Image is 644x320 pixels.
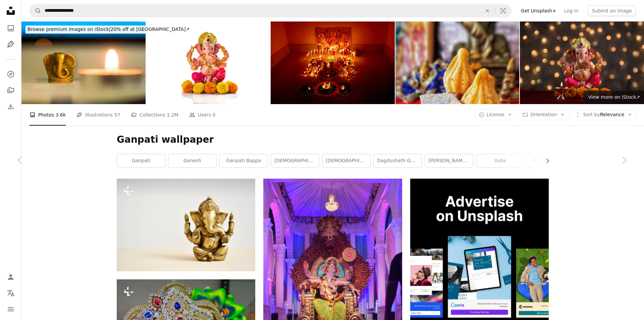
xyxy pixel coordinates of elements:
button: Sort byRelevance [571,109,636,120]
img: Bronze Ganesha and a Diya (oil Lamp) [21,21,146,104]
a: Collections 1.2M [131,104,178,126]
a: Illustrations [4,38,17,51]
form: Find visuals sitewide [30,4,512,17]
a: Illustrations 57 [76,104,120,126]
img: Modal sweets prasadam offerings to god [395,21,520,104]
img: a small statue of a person [117,179,255,271]
button: scroll list to the right [541,154,549,168]
span: 20% off at [GEOGRAPHIC_DATA] ↗ [28,27,190,32]
button: Visual search [495,4,511,17]
a: Log in [560,5,582,16]
a: [PERSON_NAME] [528,154,576,168]
a: Users 0 [189,104,216,126]
a: ganpati bappa [220,154,268,168]
a: a small statue of a person [117,222,255,228]
button: Menu [4,303,17,316]
img: file-1635990755334-4bfd90f37242image [410,179,549,317]
a: [DEMOGRAPHIC_DATA] [271,154,319,168]
span: License [487,112,504,117]
a: Browse premium images on iStock|20% off at [GEOGRAPHIC_DATA]↗ [21,21,196,38]
a: Log in / Sign up [4,270,17,284]
a: gold hindu deity statue on purple couch [263,280,402,286]
button: Clear [480,4,495,17]
button: Submit an image [588,5,636,16]
span: Relevance [583,111,624,118]
a: Explore [4,67,17,81]
button: Orientation [519,109,569,120]
a: Collections [4,84,17,97]
span: Browse premium images on iStock | [28,27,110,32]
img: Hindu God Ganesha. Ganesha Idol on white Background. [146,21,270,104]
span: View more on iStock ↗ [588,94,640,100]
a: ganesh [168,154,216,168]
span: 1.2M [167,111,178,119]
a: Next [604,128,644,192]
button: Language [4,286,17,300]
a: ganpati [117,154,165,168]
a: Download History [4,100,17,113]
button: License [475,109,516,120]
a: Get Unsplash+ [517,5,560,16]
a: Photos [4,21,17,35]
a: View more on iStock↗ [584,91,644,104]
span: 0 [212,111,215,119]
span: Orientation [530,112,557,117]
img: Lakshmi Puja on Diwali festival at night [271,21,395,104]
a: [DEMOGRAPHIC_DATA] [322,154,370,168]
span: Sort by [583,112,600,117]
h1: Ganpati wallpaper [117,134,549,146]
img: Hindu God Ganesha on Blured bokeh background, Ganesha Idol. [520,21,644,104]
a: india [476,154,524,168]
a: dagdusheth ganpati [374,154,422,168]
button: Search Unsplash [30,4,41,17]
span: 57 [114,111,120,119]
a: [PERSON_NAME][DATE] [425,154,473,168]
